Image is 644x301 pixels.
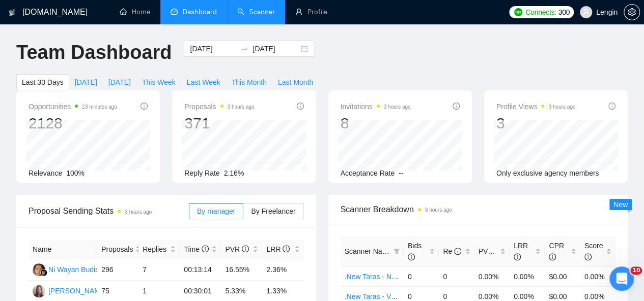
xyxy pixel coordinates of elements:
span: By manager [197,207,235,215]
span: Scanner Name [345,247,392,255]
div: [PERSON_NAME] [48,285,107,296]
a: NB[PERSON_NAME] [33,286,107,294]
span: Last 30 Days [22,77,64,88]
span: This Month [232,77,267,88]
span: [DATE] [108,77,131,88]
button: Last Month [272,74,319,90]
h1: Team Dashboard [16,41,172,64]
div: 8 [341,114,411,133]
span: info-circle [202,245,209,252]
time: 23 minutes ago [82,104,117,110]
span: Proposals [184,101,254,113]
span: Only exclusive agency members [496,169,599,177]
span: Opportunities [29,101,117,113]
span: Time [184,245,208,253]
div: Ni Wayan Budiarti [48,264,105,275]
span: info-circle [514,253,521,260]
span: info-circle [283,245,290,252]
td: 296 [97,259,138,281]
td: 16.55% [221,259,262,281]
span: 100% [66,169,85,177]
span: info-circle [608,103,615,110]
span: to [240,45,248,53]
td: 0.00% [510,266,545,286]
span: Proposals [101,244,133,255]
span: Relevance [29,169,62,177]
td: 00:13:14 [180,259,221,281]
td: 0 [404,266,439,286]
time: 3 hours ago [228,104,255,110]
img: NB [33,285,45,297]
button: setting [624,4,640,20]
span: info-circle [453,103,460,110]
button: This Month [226,74,272,90]
span: filter [391,244,402,259]
td: $0.00 [545,266,580,286]
input: Start date [190,43,236,54]
button: This Week [136,74,181,90]
span: user [582,9,590,16]
input: End date [253,43,299,54]
span: info-circle [495,248,502,255]
span: [DATE] [75,77,97,88]
span: info-circle [141,103,148,110]
span: Replies [143,244,168,255]
span: LRR [514,242,528,261]
span: Score [584,242,603,261]
a: NWNi Wayan Budiarti [33,265,105,273]
span: filter [394,248,400,254]
span: PVR [479,247,502,255]
span: New [613,200,628,209]
time: 3 hours ago [384,104,411,110]
span: setting [624,8,639,16]
a: userProfile [295,8,327,16]
button: Last Week [181,74,226,90]
td: 2.36% [262,259,303,281]
span: info-circle [242,245,249,252]
div: 371 [184,114,254,133]
img: NW [33,263,45,276]
span: info-circle [549,253,556,260]
time: 3 hours ago [125,209,152,215]
span: Scanner Breakdown [341,203,616,216]
img: logo [9,5,16,21]
span: Proposal Sending Stats [29,205,189,217]
iframe: Intercom live chat [609,266,634,291]
td: 7 [138,259,180,281]
th: Name [29,240,97,259]
span: 300 [558,7,569,18]
span: info-circle [297,103,304,110]
div: 2128 [29,114,117,133]
span: Re [443,247,461,255]
td: 0 [439,266,474,286]
img: gigradar-bm.png [40,269,47,276]
th: Replies [138,240,180,259]
span: Acceptance Rate [341,169,395,177]
a: setting [624,8,640,16]
img: upwork-logo.png [514,8,522,16]
span: Invitations [341,101,411,113]
button: [DATE] [69,74,103,90]
span: dashboard [171,8,178,15]
span: CPR [549,242,564,261]
a: searchScanner [237,8,275,16]
span: Reply Rate [184,169,219,177]
th: Proposals [97,240,138,259]
span: Dashboard [183,8,217,16]
span: 10 [630,266,642,275]
span: Bids [408,242,422,261]
span: info-circle [454,248,461,255]
time: 3 hours ago [425,207,452,213]
a: .New Taras - VueJS with symbols [345,292,450,300]
td: 0.00% [580,266,615,286]
span: By Freelancer [251,207,295,215]
button: Last 30 Days [16,74,69,90]
button: [DATE] [103,74,136,90]
span: PVR [225,245,249,253]
a: .New Taras - NodeJS with symbols [345,273,455,281]
span: 2.16% [224,169,244,177]
span: LRR [266,245,290,253]
time: 3 hours ago [548,104,575,110]
span: swap-right [240,45,248,53]
span: This Week [142,77,176,88]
